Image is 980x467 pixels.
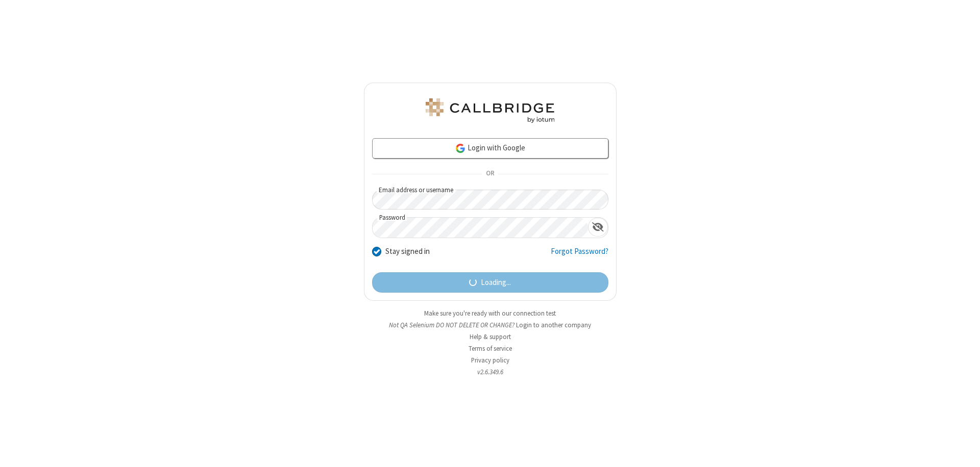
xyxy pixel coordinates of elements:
input: Email address or username [372,190,608,210]
input: Password [373,218,588,238]
div: Show password [588,218,608,237]
img: QA Selenium DO NOT DELETE OR CHANGE [424,98,556,123]
a: Forgot Password? [551,246,608,265]
a: Help & support [470,332,511,341]
button: Loading... [372,272,608,293]
iframe: Chat [954,440,972,460]
img: google-icon.png [455,143,466,154]
li: Not QA Selenium DO NOT DELETE OR CHANGE? [364,320,617,330]
li: v2.6.349.6 [364,367,617,377]
a: Make sure you're ready with our connection test [424,309,556,318]
label: Stay signed in [385,246,430,257]
a: Terms of service [469,344,512,353]
span: OR [482,167,498,181]
button: Login to another company [516,320,591,330]
span: Loading... [481,277,511,289]
a: Privacy policy [471,356,509,365]
a: Login with Google [372,138,608,159]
